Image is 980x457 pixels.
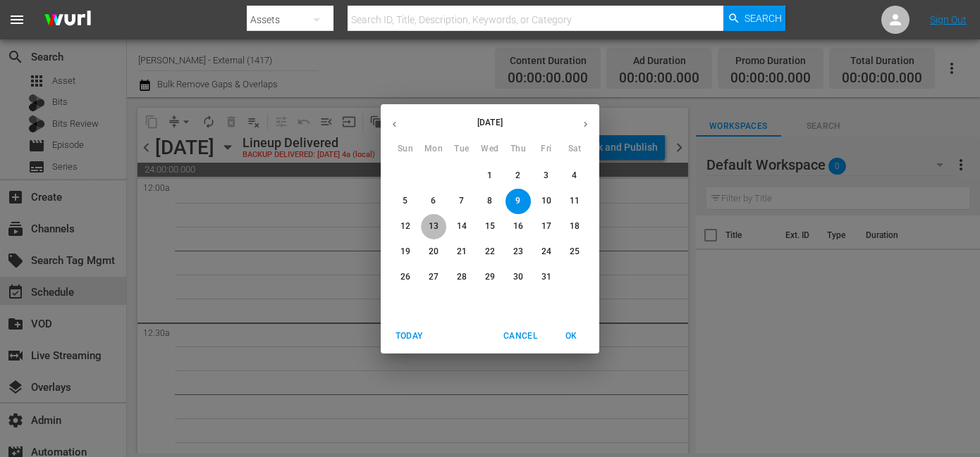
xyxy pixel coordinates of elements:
p: 13 [429,220,439,232]
span: Today [392,329,426,344]
p: 11 [570,195,580,207]
button: Cancel [498,325,543,348]
button: 26 [393,265,418,290]
button: 7 [449,189,474,214]
button: 2 [506,163,531,189]
button: 17 [534,214,559,239]
button: 21 [449,239,474,265]
p: 25 [570,246,580,258]
p: 16 [513,220,523,232]
button: 5 [393,189,418,214]
p: 5 [403,195,408,207]
span: Wed [477,142,503,156]
a: Sign Out [930,14,967,25]
p: 1 [487,170,492,182]
button: 6 [421,189,446,214]
p: 12 [400,220,410,232]
p: 18 [570,220,580,232]
button: Today [386,325,431,348]
button: 23 [506,239,531,265]
span: Mon [421,142,446,156]
span: Fri [534,142,559,156]
p: 7 [459,195,464,207]
p: 6 [431,195,436,207]
button: 14 [449,214,474,239]
p: 14 [457,220,467,232]
p: 9 [515,195,520,207]
p: 2 [515,170,520,182]
button: 3 [534,163,559,189]
p: 17 [541,220,551,232]
span: Thu [506,142,531,156]
button: 27 [421,265,446,290]
button: 1 [477,163,503,189]
p: 20 [429,246,439,258]
p: 21 [457,246,467,258]
button: 18 [562,214,587,239]
p: 29 [485,271,495,283]
p: 31 [541,271,551,283]
button: 31 [534,265,559,290]
p: 8 [487,195,492,207]
p: 27 [429,271,439,283]
span: OK [554,329,588,344]
span: Sun [393,142,418,156]
span: Cancel [503,329,537,344]
p: 28 [457,271,467,283]
span: Sat [562,142,587,156]
button: 16 [506,214,531,239]
span: Search [745,6,782,31]
button: 24 [534,239,559,265]
p: 10 [541,195,551,207]
button: 25 [562,239,587,265]
button: 20 [421,239,446,265]
img: ans4CAIJ8jUAAAAAAAAAAAAAAAAAAAAAAAAgQb4GAAAAAAAAAAAAAAAAAAAAAAAAJMjXAAAAAAAAAAAAAAAAAAAAAAAAgAT5G... [34,4,102,37]
p: 19 [400,246,410,258]
button: 9 [506,189,531,214]
p: 24 [541,246,551,258]
button: 29 [477,265,503,290]
button: 13 [421,214,446,239]
button: 11 [562,189,587,214]
button: 12 [393,214,418,239]
p: 30 [513,271,523,283]
button: 10 [534,189,559,214]
span: menu [8,11,25,28]
p: 4 [572,170,577,182]
p: [DATE] [408,116,572,129]
p: 22 [485,246,495,258]
span: Tue [449,142,474,156]
p: 3 [544,170,549,182]
button: 30 [506,265,531,290]
button: 19 [393,239,418,265]
button: 28 [449,265,474,290]
p: 23 [513,246,523,258]
button: 4 [562,163,587,189]
button: OK [549,325,594,348]
button: 15 [477,214,503,239]
p: 15 [485,220,495,232]
button: 22 [477,239,503,265]
p: 26 [400,271,410,283]
button: 8 [477,189,503,214]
